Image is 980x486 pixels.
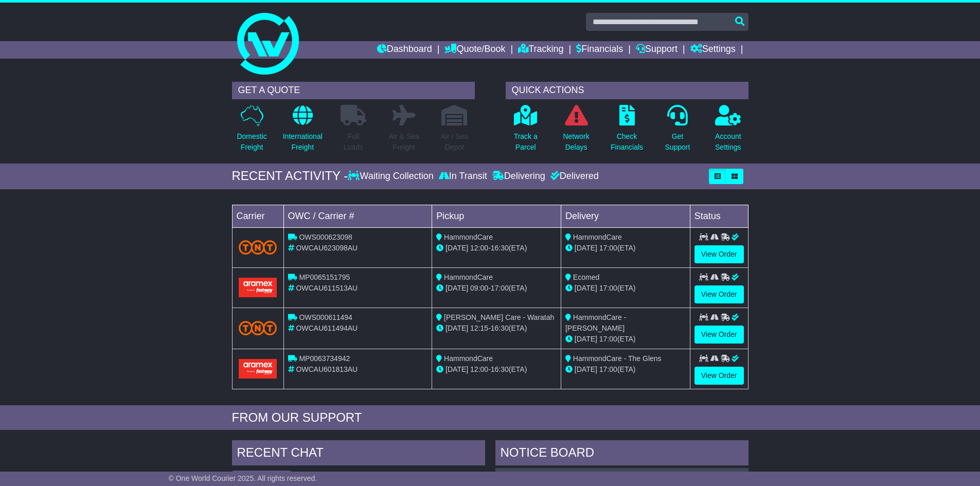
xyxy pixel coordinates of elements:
[232,410,749,425] div: FROM OUR SUPPORT
[490,171,548,182] div: Delivering
[610,104,644,158] a: CheckFinancials
[575,335,597,343] span: [DATE]
[283,205,432,227] td: OWC / Carrier #
[232,440,485,468] div: RECENT CHAT
[239,278,277,297] img: Aramex.png
[573,233,622,241] span: HammondCare
[665,131,690,153] p: Get Support
[446,324,468,332] span: [DATE]
[444,233,493,241] span: HammondCare
[715,131,741,153] p: Account Settings
[169,474,317,482] span: © One World Courier 2025. All rights reserved.
[299,313,352,321] span: OWS000611494
[282,104,323,158] a: InternationalFreight
[436,283,557,294] div: - (ETA)
[565,364,686,375] div: (ETA)
[436,323,557,334] div: - (ETA)
[599,365,617,373] span: 17:00
[232,169,348,184] div: RECENT ACTIVITY -
[611,131,643,153] p: Check Financials
[518,41,563,59] a: Tracking
[694,326,744,344] a: View Order
[562,104,590,158] a: NetworkDelays
[573,354,662,363] span: HammondCare - The Glens
[715,104,742,158] a: AccountSettings
[565,313,626,332] span: HammondCare - [PERSON_NAME]
[377,41,432,59] a: Dashboard
[694,285,744,303] a: View Order
[299,273,350,281] span: MP0065151795
[575,284,597,292] span: [DATE]
[694,367,744,385] a: View Order
[446,284,468,292] span: [DATE]
[470,284,488,292] span: 09:00
[690,205,748,227] td: Status
[436,171,490,182] div: In Transit
[599,284,617,292] span: 17:00
[491,244,509,252] span: 16:30
[232,205,283,227] td: Carrier
[299,233,352,241] span: OWS000623098
[561,205,690,227] td: Delivery
[296,365,358,373] span: OWCAU601813AU
[296,324,358,332] span: OWCAU611494AU
[514,131,538,153] p: Track a Parcel
[575,365,597,373] span: [DATE]
[237,131,266,153] p: Domestic Freight
[513,104,538,158] a: Track aParcel
[444,354,493,363] span: HammondCare
[389,131,419,153] p: Air & Sea Freight
[436,364,557,375] div: - (ETA)
[446,244,468,252] span: [DATE]
[444,313,554,321] span: [PERSON_NAME] Care - Waratah
[495,440,749,468] div: NOTICE BOARD
[548,171,599,182] div: Delivered
[299,354,350,363] span: MP0063734942
[432,205,561,227] td: Pickup
[690,41,736,59] a: Settings
[599,244,617,252] span: 17:00
[441,131,469,153] p: Air / Sea Depot
[664,104,690,158] a: GetSupport
[575,244,597,252] span: [DATE]
[636,41,678,59] a: Support
[491,284,509,292] span: 17:00
[444,273,493,281] span: HammondCare
[563,131,589,153] p: Network Delays
[565,283,686,294] div: (ETA)
[470,324,488,332] span: 12:15
[341,131,366,153] p: Full Loads
[694,245,744,263] a: View Order
[446,365,468,373] span: [DATE]
[444,41,505,59] a: Quote/Book
[239,240,277,254] img: TNT_Domestic.png
[283,131,323,153] p: International Freight
[348,171,436,182] div: Waiting Collection
[470,244,488,252] span: 12:00
[565,243,686,254] div: (ETA)
[296,284,358,292] span: OWCAU611513AU
[239,321,277,335] img: TNT_Domestic.png
[296,244,358,252] span: OWCAU623098AU
[491,365,509,373] span: 16:30
[491,324,509,332] span: 16:30
[239,359,277,378] img: Aramex.png
[573,273,599,281] span: Ecomed
[470,365,488,373] span: 12:00
[576,41,623,59] a: Financials
[236,104,267,158] a: DomesticFreight
[599,335,617,343] span: 17:00
[506,82,749,99] div: QUICK ACTIONS
[436,243,557,254] div: - (ETA)
[565,334,686,345] div: (ETA)
[232,82,475,99] div: GET A QUOTE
